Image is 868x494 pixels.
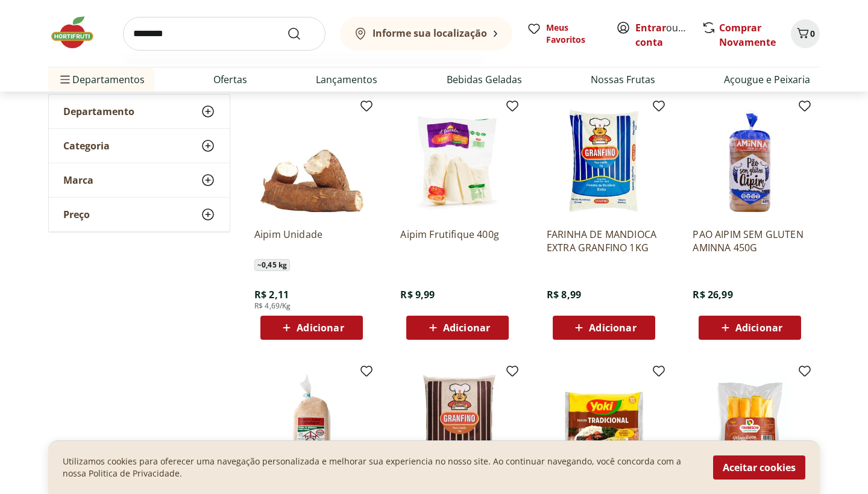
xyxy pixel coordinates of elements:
[63,208,90,220] span: Preço
[810,28,815,39] span: 0
[373,27,487,40] b: Informe sua localização
[635,21,702,49] a: Criar conta
[254,228,369,254] a: Aipim Unidade
[713,455,805,480] button: Aceitar cookies
[213,72,247,87] a: Ofertas
[63,105,134,117] span: Departamento
[58,65,72,94] button: Menu
[63,140,110,152] span: Categoria
[635,20,689,49] span: ou
[635,21,666,34] a: Entrar
[260,316,363,340] button: Adicionar
[254,288,289,301] span: R$ 2,11
[693,228,807,254] a: PAO AIPIM SEM GLUTEN AMINNA 450G
[254,104,369,218] img: Aipim Unidade
[340,17,512,51] button: Informe sua localização
[254,259,290,271] span: ~ 0,45 kg
[553,316,655,340] button: Adicionar
[547,228,661,254] a: FARINHA DE MANDIOCA EXTRA GRANFINO 1KG
[724,72,810,87] a: Açougue e Peixaria
[547,288,581,301] span: R$ 8,99
[591,72,655,87] a: Nossas Frutas
[49,95,230,128] button: Departamento
[443,323,490,333] span: Adicionar
[406,316,509,340] button: Adicionar
[254,301,291,311] span: R$ 4,69/Kg
[400,288,435,301] span: R$ 9,99
[546,22,602,46] span: Meus Favoritos
[719,21,776,49] a: Comprar Novamente
[400,369,515,483] img: Farinha de Mandioca Grossa Granfino 1kg
[297,323,344,333] span: Adicionar
[58,65,145,94] span: Departamentos
[589,323,636,333] span: Adicionar
[287,27,316,41] button: Submit Search
[547,104,661,218] img: FARINHA DE MANDIOCA EXTRA GRANFINO 1KG
[400,228,515,254] a: Aipim Frutifique 400g
[791,19,820,48] button: Carrinho
[123,17,325,51] input: search
[693,369,807,483] img: Mandioca Trebeschi 400g
[735,323,782,333] span: Adicionar
[699,316,801,340] button: Adicionar
[48,14,108,51] img: Hortifruti
[693,104,807,218] img: PAO AIPIM SEM GLUTEN AMINNA 450G
[400,104,515,218] img: Aipim Frutifique 400g
[693,288,732,301] span: R$ 26,99
[254,369,369,483] img: Farinha De Mandioca Torrada Alemão 1Kg
[49,163,230,197] button: Marca
[49,198,230,231] button: Preço
[447,72,522,87] a: Bebidas Geladas
[316,72,377,87] a: Lançamentos
[63,455,699,480] p: Utilizamos cookies para oferecer uma navegação personalizada e melhorar sua experiencia no nosso ...
[63,174,93,186] span: Marca
[527,22,602,46] a: Meus Favoritos
[547,369,661,483] img: Farofa de Mandioca Tradicional Yoki 400g
[49,129,230,163] button: Categoria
